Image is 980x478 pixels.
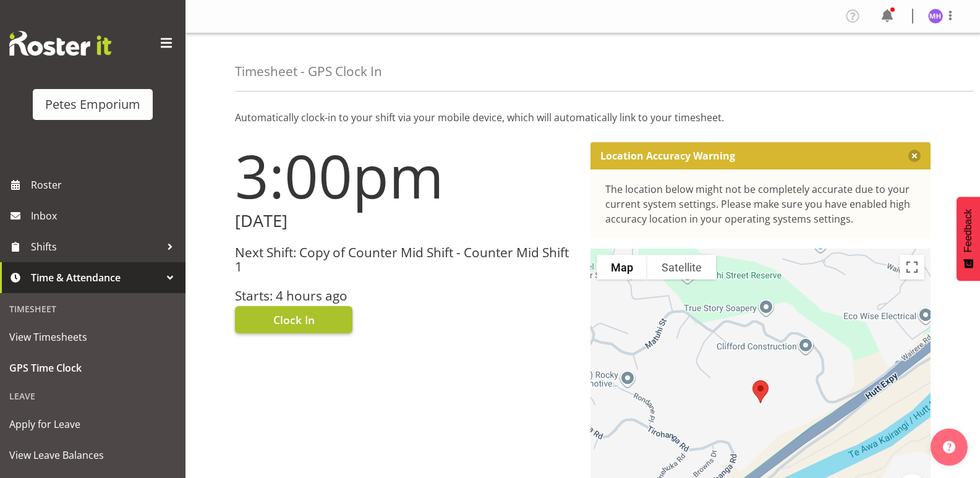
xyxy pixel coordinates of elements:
span: Time & Attendance [31,268,161,287]
div: The location below might not be completely accurate due to your current system settings. Please m... [605,182,916,226]
button: Feedback - Show survey [957,197,980,281]
a: View Leave Balances [3,440,182,471]
span: View Timesheets [9,328,176,346]
img: mackenzie-halford4471.jpg [928,9,943,23]
span: Apply for Leave [9,415,176,433]
button: Toggle fullscreen view [900,255,924,280]
span: GPS Time Clock [9,359,176,377]
img: help-xxl-2.png [943,441,955,453]
h3: Starts: 4 hours ago [235,289,576,303]
button: Show satellite imagery [647,255,716,280]
p: Location Accuracy Warning [600,150,735,162]
a: Apply for Leave [3,409,182,440]
span: Roster [31,176,179,194]
span: View Leave Balances [9,446,176,464]
h1: 3:00pm [235,142,576,209]
button: Close message [908,150,921,162]
span: Shifts [31,237,161,256]
div: Timesheet [3,296,182,322]
h3: Next Shift: Copy of Counter Mid Shift - Counter Mid Shift 1 [235,245,576,275]
p: Automatically clock-in to your shift via your mobile device, which will automatically link to you... [235,110,931,125]
a: GPS Time Clock [3,352,182,383]
div: Petes Emporium [45,95,140,114]
span: Clock In [273,312,315,328]
span: Feedback [963,209,974,252]
button: Clock In [235,306,352,333]
img: Rosterit website logo [9,31,111,56]
a: View Timesheets [3,322,182,352]
h4: Timesheet - GPS Clock In [235,64,382,79]
div: Leave [3,383,182,409]
h2: [DATE] [235,211,576,231]
button: Show street map [597,255,647,280]
span: Inbox [31,207,179,225]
